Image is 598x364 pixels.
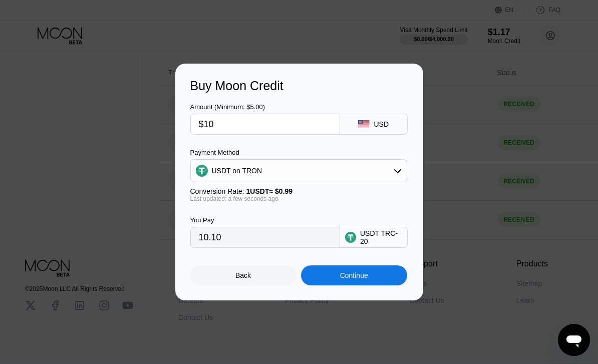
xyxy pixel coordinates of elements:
[190,187,407,195] div: Conversion Rate:
[190,79,408,93] div: Buy Moon Credit
[199,114,332,134] input: $0.00
[190,103,340,111] div: Amount (Minimum: $5.00)
[558,324,590,356] iframe: Button to launch messaging window
[190,216,340,224] div: You Pay
[212,167,262,175] div: USDT on TRON
[246,187,293,195] span: 1 USDT ≈ $0.99
[340,271,368,279] div: Continue
[374,120,389,128] div: USD
[190,265,296,285] div: Back
[360,229,402,245] div: USDT TRC-20
[190,149,407,156] div: Payment Method
[235,271,251,279] div: Back
[190,195,407,202] div: Last updated: a few seconds ago
[301,265,407,285] div: Continue
[191,161,407,181] div: USDT on TRON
